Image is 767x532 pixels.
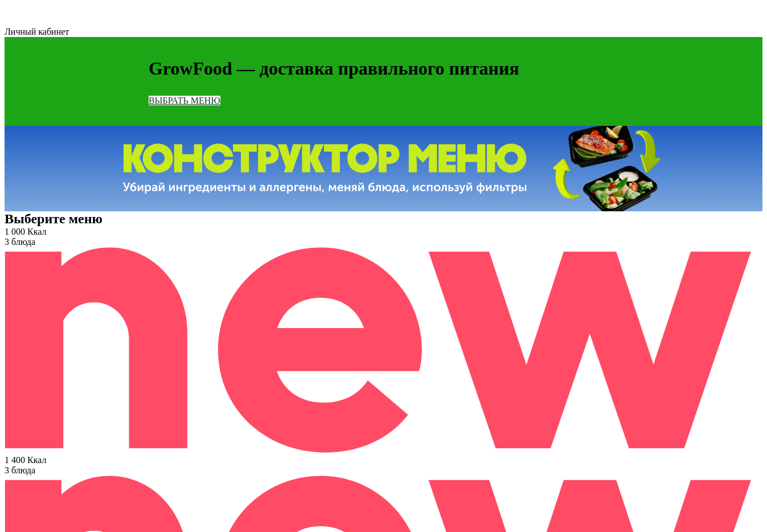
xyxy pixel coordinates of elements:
[5,237,762,247] div: 3 блюда
[5,465,762,476] div: 3 блюда
[5,455,762,465] div: 1 400 Ккал
[5,227,762,237] div: 1 000 Ккал
[5,211,762,227] h2: Выберите меню
[149,96,220,105] a: ВЫБРАТЬ МЕНЮ
[149,58,762,79] h1: GrowFood — доставка правильного питания
[5,27,762,37] div: Личный кабинет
